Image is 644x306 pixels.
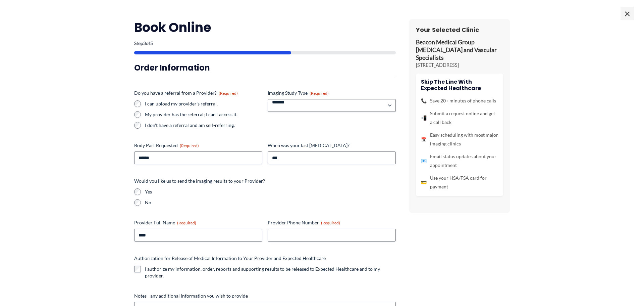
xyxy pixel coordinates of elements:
label: I authorize my information, order, reports and supporting results to be released to Expected Heal... [145,266,396,279]
span: (Required) [177,220,196,225]
legend: Authorization for Release of Medical Information to Your Provider and Expected Healthcare [134,255,326,262]
label: When was your last [MEDICAL_DATA]? [268,142,396,149]
h3: Your Selected Clinic [416,26,503,34]
label: Imaging Study Type [268,90,396,96]
span: (Required) [321,220,340,225]
span: 📧 [421,157,427,165]
label: Yes [145,188,396,195]
span: 📞 [421,96,427,105]
legend: Do you have a referral from a Provider? [134,90,238,96]
li: Easy scheduling with most major imaging clinics [421,131,498,148]
label: Body Part Requested [134,142,262,149]
label: I can upload my provider's referral. [145,100,262,107]
label: No [145,199,396,206]
p: Beacon Medical Group [MEDICAL_DATA] and Vascular Specialists [416,39,503,62]
li: Submit a request online and get a call back [421,109,498,127]
h3: Order Information [134,62,396,73]
span: (Required) [310,91,329,96]
label: Notes - any additional information you wish to provide [134,293,396,299]
label: Provider Phone Number [268,219,396,226]
span: × [621,7,634,20]
span: 3 [143,40,146,46]
span: (Required) [219,91,238,96]
span: 📅 [421,135,427,144]
span: 5 [150,40,153,46]
li: Save 20+ minutes of phone calls [421,96,498,105]
legend: Would you like us to send the imaging results to your Provider? [134,178,265,184]
span: 💳 [421,178,427,187]
label: I don't have a referral and am self-referring. [145,122,262,129]
h2: Book Online [134,19,396,36]
p: Step of [134,41,396,46]
h4: Skip the line with Expected Healthcare [421,79,498,91]
li: Use your HSA/FSA card for payment [421,174,498,191]
label: Provider Full Name [134,219,262,226]
li: Email status updates about your appointment [421,152,498,170]
span: 📲 [421,114,427,122]
p: [STREET_ADDRESS] [416,62,503,69]
span: (Required) [180,143,199,148]
label: My provider has the referral; I can't access it. [145,111,262,118]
